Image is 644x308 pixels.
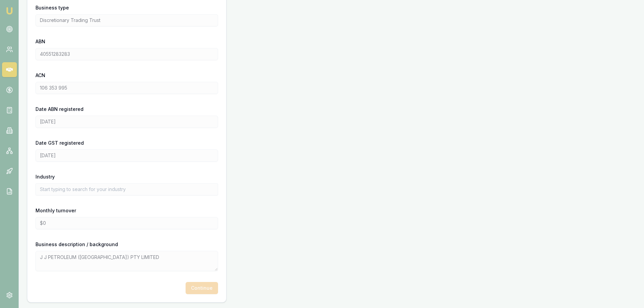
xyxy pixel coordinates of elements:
[35,217,218,229] input: $
[35,116,218,128] input: YYYY-MM-DD
[35,251,218,271] textarea: J J PETROLEUM ([GEOGRAPHIC_DATA]) PTY LIMITED
[35,39,45,44] label: ABN
[35,241,118,247] label: Business description / background
[5,7,14,15] img: emu-icon-u.png
[35,208,76,213] label: Monthly turnover
[35,183,218,195] input: Start typing to search for your industry
[35,72,45,78] label: ACN
[35,106,84,112] label: Date ABN registered
[35,140,84,146] label: Date GST registered
[35,149,218,162] input: YYYY-MM-DD
[35,5,69,10] label: Business type
[35,174,55,180] label: Industry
